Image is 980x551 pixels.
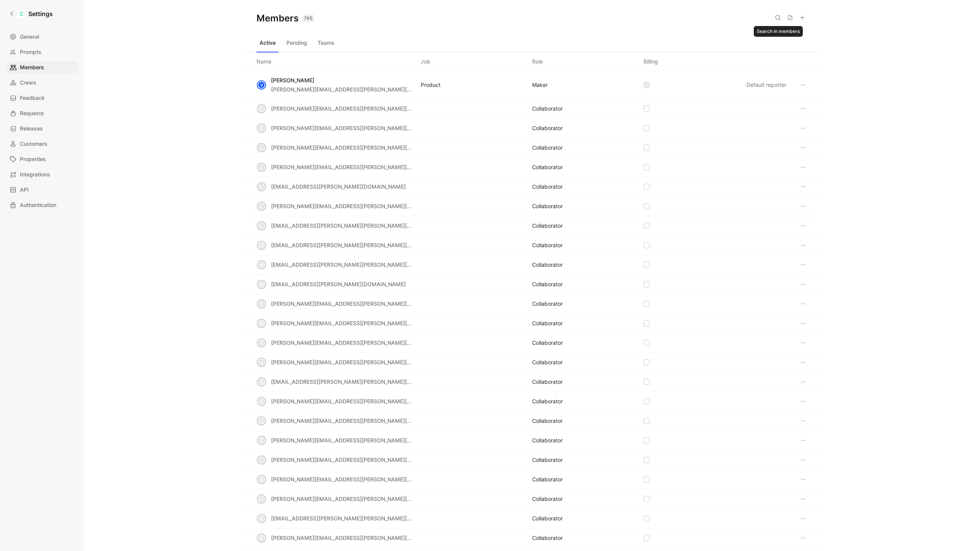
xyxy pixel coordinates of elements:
[302,15,314,22] div: 795
[258,359,265,366] div: a
[258,105,265,112] div: c
[258,300,265,308] div: a
[532,202,563,211] div: COLLABORATOR
[271,496,492,502] span: [PERSON_NAME][EMAIL_ADDRESS][PERSON_NAME][PERSON_NAME][DOMAIN_NAME]
[271,456,492,463] span: [PERSON_NAME][EMAIL_ADDRESS][PERSON_NAME][PERSON_NAME][DOMAIN_NAME]
[6,122,78,135] a: Releases
[532,397,563,406] div: COLLABORATOR
[271,417,449,424] span: [PERSON_NAME][EMAIL_ADDRESS][PERSON_NAME][DOMAIN_NAME]
[6,184,78,196] a: API
[532,455,563,465] div: COLLABORATOR
[271,125,492,131] span: [PERSON_NAME][EMAIL_ADDRESS][PERSON_NAME][PERSON_NAME][DOMAIN_NAME]
[532,436,563,445] div: COLLABORATOR
[271,339,449,346] span: [PERSON_NAME][EMAIL_ADDRESS][PERSON_NAME][DOMAIN_NAME]
[532,221,563,230] div: COLLABORATOR
[532,163,563,172] div: COLLABORATOR
[271,398,449,404] span: [PERSON_NAME][EMAIL_ADDRESS][PERSON_NAME][DOMAIN_NAME]
[421,80,441,90] div: Product
[532,475,563,484] div: COLLABORATOR
[315,37,338,49] button: Teams
[271,535,492,541] span: [PERSON_NAME][EMAIL_ADDRESS][PERSON_NAME][PERSON_NAME][DOMAIN_NAME]
[532,124,563,133] div: COLLABORATOR
[258,280,265,288] div: m
[6,92,78,104] a: Feedback
[271,476,492,483] span: [PERSON_NAME][EMAIL_ADDRESS][PERSON_NAME][PERSON_NAME][DOMAIN_NAME]
[20,63,44,72] span: Members
[258,124,265,132] div: c
[6,6,56,21] a: Settings
[271,164,492,170] span: [PERSON_NAME][EMAIL_ADDRESS][PERSON_NAME][PERSON_NAME][DOMAIN_NAME]
[20,170,50,179] span: Integrations
[258,261,265,269] div: m
[271,359,492,365] span: [PERSON_NAME][EMAIL_ADDRESS][PERSON_NAME][PERSON_NAME][DOMAIN_NAME]
[271,320,449,326] span: [PERSON_NAME][EMAIL_ADDRESS][PERSON_NAME][DOMAIN_NAME]
[532,182,563,191] div: COLLABORATOR
[532,533,563,543] div: COLLABORATOR
[20,109,44,118] span: Requests
[532,358,563,367] div: COLLABORATOR
[256,37,279,49] button: Active
[20,185,29,194] span: API
[258,378,265,386] div: a
[258,339,265,347] div: a
[532,57,543,66] div: Role
[258,144,265,152] div: j
[754,26,803,37] div: Search in members
[20,124,43,133] span: Releases
[271,281,406,287] span: [EMAIL_ADDRESS][PERSON_NAME][DOMAIN_NAME]
[258,163,265,171] div: j
[20,78,36,87] span: Crews
[271,203,492,209] span: [PERSON_NAME][EMAIL_ADDRESS][PERSON_NAME][PERSON_NAME][DOMAIN_NAME]
[20,93,45,103] span: Feedback
[271,242,449,248] span: [EMAIL_ADDRESS][PERSON_NAME][PERSON_NAME][DOMAIN_NAME]
[271,300,449,307] span: [PERSON_NAME][EMAIL_ADDRESS][PERSON_NAME][DOMAIN_NAME]
[6,153,78,165] a: Properties
[532,104,563,113] div: COLLABORATOR
[20,201,56,210] span: Authentication
[421,57,430,66] div: Job
[532,514,563,523] div: COLLABORATOR
[258,222,265,230] div: l
[258,495,265,503] div: a
[532,377,563,386] div: COLLABORATOR
[20,47,41,57] span: Prompts
[532,319,563,328] div: COLLABORATOR
[6,168,78,181] a: Integrations
[258,437,265,444] div: c
[283,37,310,49] button: Pending
[532,241,563,250] div: COLLABORATOR
[258,202,265,210] div: l
[20,32,39,41] span: General
[532,299,563,308] div: COLLABORATOR
[258,476,265,483] div: a
[271,378,449,385] span: [EMAIL_ADDRESS][PERSON_NAME][PERSON_NAME][DOMAIN_NAME]
[258,534,265,542] div: b
[258,81,265,89] div: V
[271,515,449,522] span: [EMAIL_ADDRESS][PERSON_NAME][PERSON_NAME][DOMAIN_NAME]
[532,416,563,425] div: COLLABORATOR
[271,77,314,83] span: [PERSON_NAME]
[6,138,78,150] a: Customers
[6,31,78,43] a: General
[256,12,314,24] h1: Members
[6,199,78,211] a: Authentication
[6,61,78,73] a: Members
[258,241,265,249] div: m
[271,144,492,151] span: [PERSON_NAME][EMAIL_ADDRESS][PERSON_NAME][PERSON_NAME][DOMAIN_NAME]
[271,222,449,229] span: [EMAIL_ADDRESS][PERSON_NAME][PERSON_NAME][DOMAIN_NAME]
[6,107,78,119] a: Requests
[6,77,78,89] a: Crews
[258,183,265,191] div: l
[258,398,265,405] div: c
[532,338,563,347] div: COLLABORATOR
[532,494,563,504] div: COLLABORATOR
[271,183,406,190] span: [EMAIL_ADDRESS][PERSON_NAME][DOMAIN_NAME]
[271,261,449,268] span: [EMAIL_ADDRESS][PERSON_NAME][PERSON_NAME][DOMAIN_NAME]
[20,139,47,148] span: Customers
[258,515,265,522] div: b
[746,82,786,88] span: Default reporter
[532,143,563,152] div: COLLABORATOR
[644,57,658,66] div: Billing
[271,86,449,93] span: [PERSON_NAME][EMAIL_ADDRESS][PERSON_NAME][DOMAIN_NAME]
[28,9,53,18] h1: Settings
